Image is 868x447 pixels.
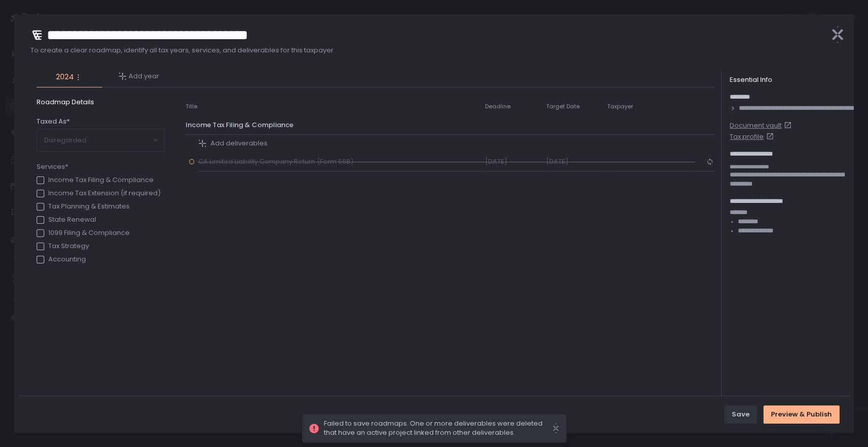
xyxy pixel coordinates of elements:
[724,405,757,424] button: Save
[730,75,846,84] div: Essential Info
[37,117,70,126] span: Taxed As*
[730,132,846,141] a: Tax profile
[606,98,695,116] th: Taxpayer
[31,46,821,55] span: To create a clear roadmap, identify all tax years, services, and deliverables for this taxpayer
[198,157,357,166] span: CA Limited Liability Company Return (Form 568)
[211,139,267,148] span: Add deliverables
[771,410,832,419] div: Preview & Publish
[37,162,161,171] span: Services*
[56,71,74,83] span: 2024
[118,72,159,81] button: Add year
[763,405,840,424] button: Preview & Publish
[484,98,545,116] th: Deadline
[185,98,198,116] th: Title
[552,419,560,437] svg: close
[485,157,545,166] div: [DATE]
[545,98,606,116] th: Target Date
[730,121,846,130] a: Document vault
[186,120,293,130] span: Income Tax Filing & Compliance
[324,419,552,437] span: Failed to save roadmaps. One or more deliverables were deleted that have an active project linked...
[732,410,750,419] div: Save
[37,98,165,107] span: Roadmap Details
